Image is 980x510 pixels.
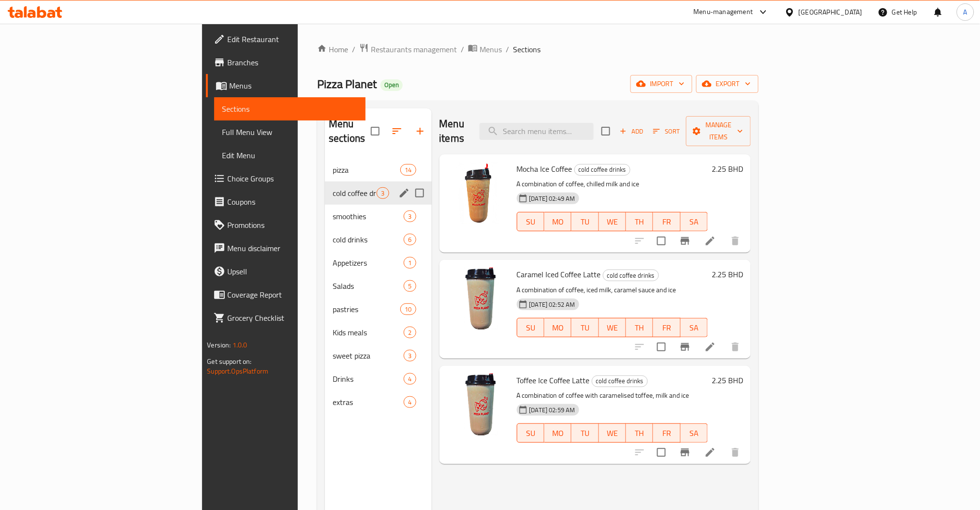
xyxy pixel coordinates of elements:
[575,215,595,229] span: TU
[206,74,366,97] a: Menus
[468,43,502,56] a: Menus
[592,375,647,387] span: cold coffee drinks
[685,426,704,440] span: SA
[325,228,431,251] div: cold drinks6
[404,234,416,245] div: items
[653,212,680,231] button: FR
[681,318,708,337] button: SA
[333,373,404,385] span: Drinks
[206,306,366,330] a: Grocery Checklist
[571,212,599,231] button: TU
[657,321,676,335] span: FR
[651,337,672,357] span: Select to update
[596,121,616,141] span: Select section
[404,373,416,385] div: items
[571,318,599,337] button: TU
[409,120,432,143] button: Add section
[333,303,400,315] div: pastries
[333,327,404,338] div: Kids meals
[325,158,431,181] div: pizza14
[544,423,571,443] button: MO
[521,215,541,229] span: SU
[325,205,431,228] div: smoothies3
[404,212,415,221] span: 3
[599,423,626,443] button: WE
[603,321,622,335] span: WE
[227,312,358,324] span: Grocery Checklist
[333,280,404,292] div: Salads
[385,120,409,143] span: Sort sections
[673,229,697,253] button: Branch-specific-item
[317,43,759,56] nav: breadcrumb
[704,447,716,458] a: Edit menu item
[712,268,743,281] h6: 2.25 BHD
[630,426,649,440] span: TH
[439,117,468,146] h2: Menu items
[404,258,415,268] span: 1
[227,196,358,208] span: Coupons
[630,75,692,93] button: import
[517,178,708,190] p: A combination of coffee, chilled milk and ice
[333,164,400,176] div: pizza
[333,234,404,245] div: cold drinks
[526,300,579,309] span: [DATE] 02:52 AM
[333,350,404,361] span: sweet pizza
[521,426,541,440] span: SU
[517,373,590,388] span: Toffee Ice Coffee Latte
[227,242,358,254] span: Menu disclaimer
[694,6,753,18] div: Menu-management
[544,318,571,337] button: MO
[333,187,377,199] span: cold coffee drinks
[325,390,431,414] div: extras4
[371,44,457,55] span: Restaurants management
[222,103,358,115] span: Sections
[227,57,358,68] span: Branches
[404,257,416,269] div: items
[548,426,568,440] span: MO
[673,335,697,359] button: Branch-specific-item
[232,339,247,351] span: 1.0.0
[206,283,366,306] a: Coverage Report
[626,318,653,337] button: TH
[404,282,415,291] span: 5
[207,365,268,377] a: Support.OpsPlatform
[647,124,686,139] span: Sort items
[404,398,415,407] span: 4
[517,212,544,231] button: SU
[404,375,415,384] span: 4
[618,126,644,137] span: Add
[207,339,231,351] span: Version:
[712,162,743,176] h6: 2.25 BHD
[616,124,647,139] button: Add
[517,423,544,443] button: SU
[653,423,680,443] button: FR
[506,44,509,55] li: /
[400,164,416,176] div: items
[214,120,366,144] a: Full Menu View
[603,270,658,281] span: cold coffee drinks
[603,215,622,229] span: WE
[657,426,676,440] span: FR
[673,441,697,464] button: Branch-specific-item
[526,194,579,203] span: [DATE] 02:49 AM
[694,119,743,143] span: Manage items
[548,215,568,229] span: MO
[724,335,747,359] button: delete
[517,284,708,296] p: A combination of coffee, iced milk, caramel sauce and ice
[397,186,411,200] button: edit
[685,321,704,335] span: SA
[404,280,416,292] div: items
[461,44,464,55] li: /
[333,257,404,269] span: Appetizers
[517,318,544,337] button: SU
[404,210,416,222] div: items
[724,229,747,253] button: delete
[651,231,672,251] span: Select to update
[365,121,385,141] span: Select all sections
[696,75,759,93] button: export
[206,28,366,51] a: Edit Restaurant
[400,303,416,315] div: items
